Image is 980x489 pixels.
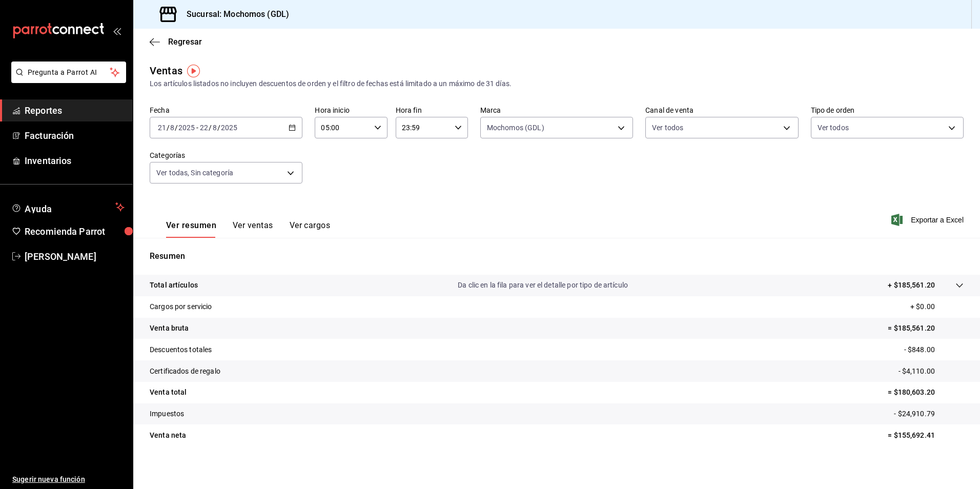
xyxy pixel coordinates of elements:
label: Categorías [150,152,302,159]
button: Ver ventas [233,220,273,238]
label: Hora fin [396,107,468,114]
label: Hora inicio [315,107,387,114]
label: Fecha [150,107,302,114]
p: Venta bruta [150,323,189,334]
label: Marca [480,107,633,114]
p: = $155,692.41 [888,430,964,441]
button: Ver cargos [290,220,331,238]
p: Descuentos totales [150,344,212,355]
span: Pregunta a Parrot AI [28,67,110,78]
p: Cargos por servicio [150,301,212,312]
input: ---- [220,124,238,132]
span: Facturación [25,129,125,142]
input: -- [170,124,175,132]
span: Mochomos (GDL) [487,123,544,133]
span: Regresar [168,37,202,47]
p: Impuestos [150,409,184,419]
span: [PERSON_NAME] [25,250,125,263]
div: Ventas [150,63,182,78]
span: / [175,124,178,132]
span: Recomienda Parrot [25,225,125,238]
span: Ver todas, Sin categoría [156,168,233,178]
span: Sugerir nueva función [12,474,125,485]
button: Exportar a Excel [893,214,964,226]
p: - $848.00 [904,344,964,355]
span: / [167,124,170,132]
p: Certificados de regalo [150,366,220,377]
p: - $24,910.79 [894,409,964,419]
p: Venta total [150,387,187,398]
div: navigation tabs [166,220,330,238]
div: Los artículos listados no incluyen descuentos de orden y el filtro de fechas está limitado a un m... [150,78,964,89]
span: Ayuda [25,201,111,213]
img: Tooltip marker [187,65,200,77]
button: Pregunta a Parrot AI [11,62,126,83]
p: Resumen [150,250,964,262]
p: Total artículos [150,280,198,291]
span: Inventarios [25,154,125,168]
span: Reportes [25,104,125,117]
input: -- [199,124,209,132]
span: / [217,124,220,132]
span: Ver todos [818,123,849,133]
button: Regresar [150,37,202,47]
button: open_drawer_menu [113,27,121,35]
span: Ver todos [652,123,683,133]
p: + $0.00 [910,301,964,312]
input: ---- [178,124,195,132]
p: = $180,603.20 [888,387,964,398]
span: - [196,124,198,132]
span: / [209,124,212,132]
p: Venta neta [150,430,186,441]
h3: Sucursal: Mochomos (GDL) [178,8,289,21]
p: - $4,110.00 [899,366,964,377]
input: -- [157,124,167,132]
label: Canal de venta [645,107,798,114]
input: -- [212,124,217,132]
label: Tipo de orden [811,107,964,114]
a: Pregunta a Parrot AI [7,74,126,85]
p: + $185,561.20 [888,280,935,291]
button: Ver resumen [166,220,216,238]
p: Da clic en la fila para ver el detalle por tipo de artículo [458,280,628,291]
p: = $185,561.20 [888,323,964,334]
